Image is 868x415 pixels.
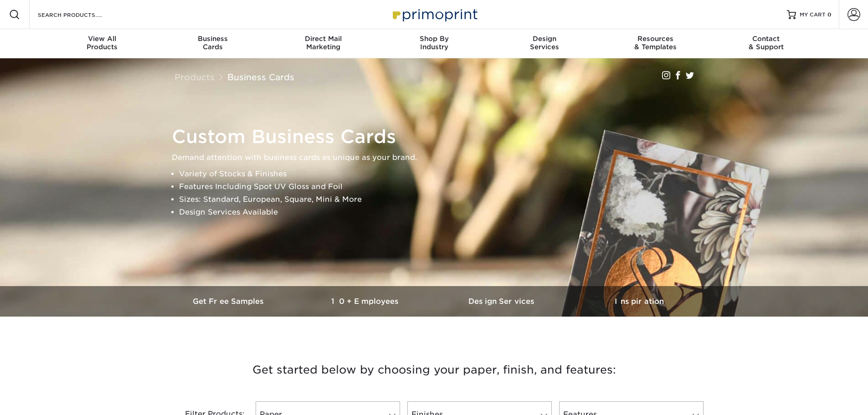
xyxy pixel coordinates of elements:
[47,35,158,51] div: Products
[389,5,480,24] img: Primoprint
[489,29,600,58] a: DesignServices
[571,297,708,306] h3: Inspiration
[434,286,571,317] a: Design Services
[600,35,711,43] span: Resources
[172,151,705,164] p: Demand attention with business cards as unique as your brand.
[157,29,268,58] a: BusinessCards
[175,72,215,82] a: Products
[711,35,822,43] span: Contact
[489,35,600,43] span: Design
[827,11,832,18] span: 0
[227,72,294,82] a: Business Cards
[298,286,434,317] a: 10+ Employees
[489,35,600,51] div: Services
[157,35,268,51] div: Cards
[168,349,701,390] h3: Get started below by choosing your paper, finish, and features:
[711,29,822,58] a: Contact& Support
[47,29,158,58] a: View AllProducts
[379,35,489,43] span: Shop By
[179,193,705,206] li: Sizes: Standard, European, Square, Mini & More
[179,168,705,180] li: Variety of Stocks & Finishes
[268,35,379,43] span: Direct Mail
[157,35,268,43] span: Business
[711,35,822,51] div: & Support
[161,297,298,306] h3: Get Free Samples
[161,286,298,317] a: Get Free Samples
[571,286,708,317] a: Inspiration
[268,29,379,58] a: Direct MailMarketing
[268,35,379,51] div: Marketing
[434,297,571,306] h3: Design Services
[379,29,489,58] a: Shop ByIndustry
[600,35,711,51] div: & Templates
[179,180,705,193] li: Features Including Spot UV Gloss and Foil
[600,29,711,58] a: Resources& Templates
[379,35,489,51] div: Industry
[172,126,705,148] h1: Custom Business Cards
[800,11,826,19] span: MY CART
[47,35,158,43] span: View All
[298,297,434,306] h3: 10+ Employees
[179,206,705,219] li: Design Services Available
[37,9,126,20] input: SEARCH PRODUCTS.....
